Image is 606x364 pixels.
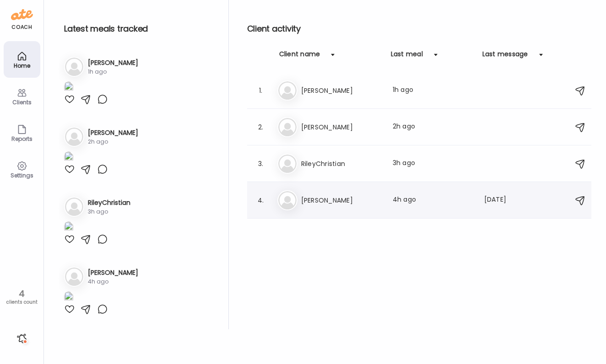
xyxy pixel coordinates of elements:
div: 2h ago [88,138,138,146]
h3: [PERSON_NAME] [301,122,382,133]
h2: Latest meals tracked [64,22,214,36]
div: 2. [255,122,266,133]
div: Client name [279,49,320,64]
div: 2h ago [393,122,473,133]
div: clients count [3,299,40,305]
div: Settings [5,172,38,178]
div: Last message [482,49,528,64]
div: 4h ago [88,278,138,286]
h3: [PERSON_NAME] [88,268,138,278]
div: 4 [3,288,40,299]
div: 4. [255,195,266,206]
h3: RileyChristian [301,158,382,169]
div: coach [11,23,32,31]
img: images%2F9m0wo3u4xiOiSyzKak2CrNyhZrr2%2FvGzZSfLfvZtpWCrQnwkO%2FD4Y4SNk39HlwGIkFlvBX_1080 [64,291,73,304]
h3: [PERSON_NAME] [88,58,138,68]
img: bg-avatar-default.svg [65,128,83,146]
img: bg-avatar-default.svg [278,155,297,173]
div: 3. [255,158,266,169]
img: bg-avatar-default.svg [65,198,83,216]
div: Home [5,63,38,69]
div: 1. [255,85,266,96]
div: Last meal [391,49,423,64]
img: images%2FaKA3qwz9oIT3bYHDbGi0vspnEph2%2FKKSctU0ocbuIVM4UTpHS%2FwLS7ujx07QATIL6UL1Gd_1080 [64,81,73,94]
div: 3h ago [88,208,130,216]
h3: RileyChristian [88,198,130,208]
div: 4h ago [393,195,473,206]
img: bg-avatar-default.svg [65,268,83,286]
div: 1h ago [393,85,473,96]
img: bg-avatar-default.svg [278,191,297,209]
div: 1h ago [88,68,138,76]
img: bg-avatar-default.svg [65,58,83,76]
h3: [PERSON_NAME] [301,195,382,206]
h3: [PERSON_NAME] [301,85,382,96]
div: Reports [5,136,38,142]
img: bg-avatar-default.svg [278,118,297,136]
div: Clients [5,99,38,105]
img: images%2F0Y4bWpMhlRNX09ybTAqeUZ9kjce2%2Fe7M8tAlEaX8JyXrQQTQl%2FiOs154BzIiTZOsxYUuIm_1080 [64,221,73,234]
h2: Client activity [247,22,591,36]
div: [DATE] [484,195,520,206]
img: ate [11,7,33,22]
img: images%2FYbibzz13L5YtVWhTbCBCLXSanO73%2FYVufJrxT8tpacr0OGOay%2FKGjxxYToPWtQmPBZ4IvO_1080 [64,151,73,164]
img: bg-avatar-default.svg [278,81,297,100]
h3: [PERSON_NAME] [88,128,138,138]
div: 3h ago [393,158,473,169]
